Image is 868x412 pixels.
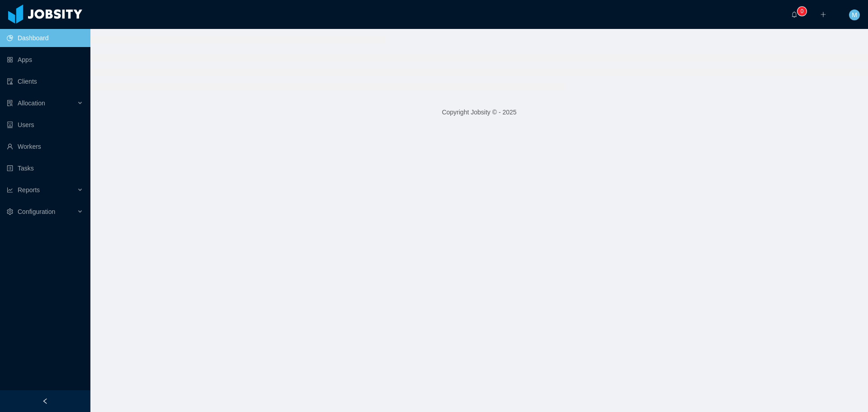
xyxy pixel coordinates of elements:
[7,187,13,193] i: icon: line-chart
[7,72,83,90] a: icon: auditClients
[7,116,83,134] a: icon: robotUsers
[90,97,868,128] footer: Copyright Jobsity © - 2025
[820,11,826,18] i: icon: plus
[18,186,40,194] span: Reports
[7,159,83,177] a: icon: profileTasks
[18,99,45,107] span: Allocation
[18,208,55,215] span: Configuration
[791,11,797,18] i: icon: bell
[7,51,83,69] a: icon: appstoreApps
[7,208,13,215] i: icon: setting
[7,100,13,106] i: icon: solution
[797,7,807,16] sup: 0
[7,29,83,47] a: icon: pie-chartDashboard
[7,137,83,156] a: icon: userWorkers
[852,9,857,20] span: M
